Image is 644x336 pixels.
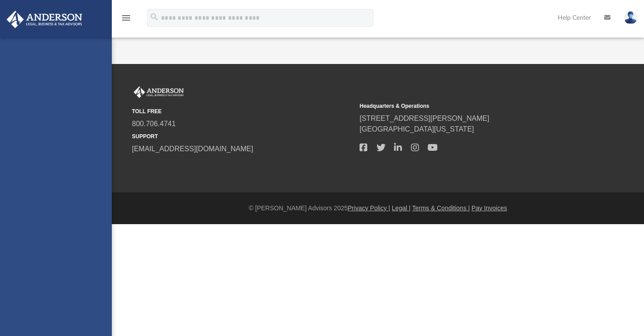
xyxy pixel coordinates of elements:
a: Legal | [392,204,411,212]
i: menu [121,13,131,23]
a: Terms & Conditions | [412,204,470,212]
img: Anderson Advisors Platinum Portal [132,86,186,98]
div: © [PERSON_NAME] Advisors 2025 [112,204,644,213]
img: User Pic [624,11,637,24]
a: [EMAIL_ADDRESS][DOMAIN_NAME] [132,145,253,153]
small: Headquarters & Operations [360,102,581,110]
a: [GEOGRAPHIC_DATA][US_STATE] [360,125,474,133]
small: SUPPORT [132,132,353,140]
a: menu [121,17,131,23]
i: search [149,12,159,22]
small: TOLL FREE [132,107,353,115]
a: 800.706.4741 [132,120,176,128]
a: [STREET_ADDRESS][PERSON_NAME] [360,115,489,122]
a: Privacy Policy | [348,204,390,212]
img: Anderson Advisors Platinum Portal [4,11,85,28]
a: Pay Invoices [471,204,507,212]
